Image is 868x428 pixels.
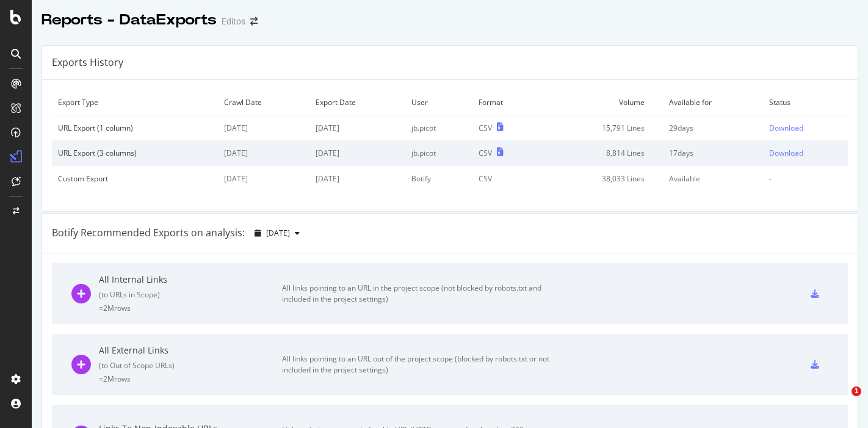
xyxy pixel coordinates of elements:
td: Format [472,90,540,115]
td: [DATE] [309,115,405,141]
div: URL Export (3 columns) [58,148,212,158]
td: Volume [540,90,663,115]
div: = 2M rows [99,374,282,384]
td: Botify [405,166,472,191]
div: ( to URLs in Scope ) [99,289,282,300]
div: Reports - DataExports [42,10,217,31]
td: [DATE] [309,140,405,165]
td: jb.picot [405,140,472,165]
div: All External Links [99,344,282,357]
div: CSV [479,123,492,133]
div: Download [769,148,803,158]
div: All Internal Links [99,274,282,286]
div: csv-export [811,289,819,298]
span: 1 [852,386,861,396]
td: Export Type [52,90,218,115]
td: [DATE] [218,140,309,165]
td: CSV [472,166,540,191]
div: ( to Out of Scope URLs ) [99,360,282,371]
div: Available [669,173,757,184]
div: Botify Recommended Exports on analysis: [52,226,245,240]
td: 8,814 Lines [540,140,663,165]
div: = 2M rows [99,303,282,313]
td: - [763,166,848,191]
td: 38,033 Lines [540,166,663,191]
div: Editos [222,15,245,27]
div: All links pointing to an URL out of the project scope (blocked by robots.txt or not included in t... [282,354,557,375]
td: [DATE] [309,166,405,191]
td: 29 days [663,115,763,141]
iframe: Intercom live chat [826,386,856,416]
div: All links pointing to an URL in the project scope (not blocked by robots.txt and included in the ... [282,283,557,305]
td: jb.picot [405,115,472,141]
a: Download [769,123,842,133]
td: Crawl Date [218,90,309,115]
td: 15,791 Lines [540,115,663,141]
div: csv-export [811,360,819,369]
span: 2025 Sep. 6th [266,228,290,238]
div: Download [769,123,803,133]
td: [DATE] [218,115,309,141]
a: Download [769,148,842,158]
div: arrow-right-arrow-left [250,17,258,26]
td: 17 days [663,140,763,165]
td: Status [763,90,848,115]
div: Custom Export [58,173,212,184]
div: CSV [479,148,492,158]
td: [DATE] [218,166,309,191]
td: Export Date [309,90,405,115]
div: Exports History [52,56,123,70]
div: URL Export (1 column) [58,123,212,133]
td: Available for [663,90,763,115]
td: User [405,90,472,115]
button: [DATE] [250,223,305,243]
